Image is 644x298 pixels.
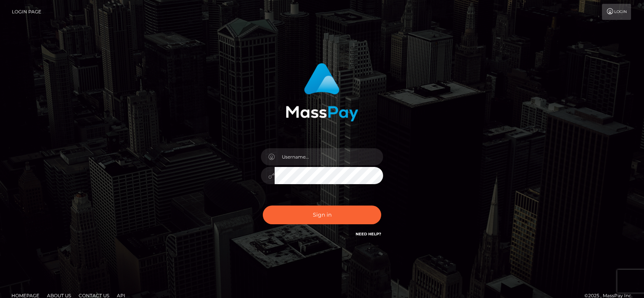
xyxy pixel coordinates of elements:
a: Need Help? [356,232,381,236]
a: Login Page [12,4,41,20]
a: Login [602,4,631,20]
img: MassPay Login [286,63,358,121]
input: Username... [275,148,383,165]
button: Sign in [263,206,381,224]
